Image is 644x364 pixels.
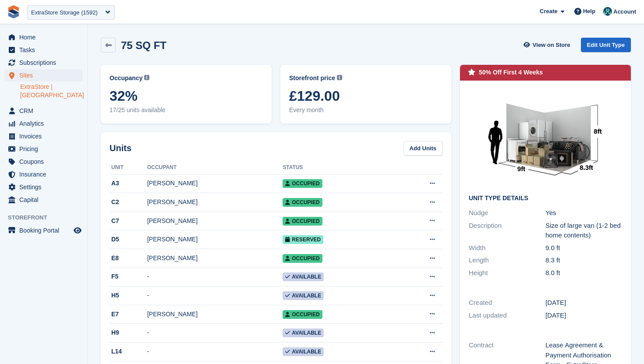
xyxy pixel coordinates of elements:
div: Created [469,298,545,308]
div: Width [469,243,545,253]
div: 8.3 ft [545,255,622,265]
span: Tasks [19,44,72,56]
span: Occupancy [110,74,142,83]
span: Analytics [19,117,72,130]
a: menu [4,181,83,193]
img: stora-icon-8386f47178a22dfd0bd8f6a31ec36ba5ce8667c1dd55bd0f319d3a0aa187defe.svg [7,5,20,18]
span: Sites [19,69,72,81]
div: ExtraStore Storage (1592) [31,8,98,17]
h2: Unit Type details [469,195,622,202]
div: C2 [110,198,147,207]
a: ExtraStore | [GEOGRAPHIC_DATA] [20,83,83,99]
span: Available [283,347,324,356]
th: Status [283,161,393,175]
a: menu [4,143,83,155]
div: D5 [110,235,147,244]
a: menu [4,130,83,142]
span: Invoices [19,130,72,142]
div: F5 [110,272,147,281]
span: Storefront price [289,74,335,83]
span: CRM [19,105,72,117]
div: H5 [110,291,147,300]
div: [DATE] [545,311,622,321]
a: menu [4,31,83,43]
div: C7 [110,216,147,226]
th: Occupant [147,161,283,175]
img: icon-info-grey-7440780725fd019a000dd9b08b2336e03edf1995a4989e88bcd33f0948082b44.svg [337,75,342,80]
div: L14 [110,347,147,356]
td: - [147,268,283,286]
div: E7 [110,310,147,319]
div: [PERSON_NAME] [147,310,283,319]
span: Available [283,329,324,337]
a: Preview store [72,225,83,236]
a: menu [4,69,83,81]
div: Size of large van (1-2 bed home contents) [545,221,622,240]
div: Height [469,268,545,278]
span: £129.00 [289,88,442,104]
span: Occupied [283,198,322,207]
a: menu [4,155,83,168]
a: menu [4,44,83,56]
div: A3 [110,179,147,188]
div: Yes [545,208,622,218]
span: 32% [110,88,263,104]
span: Insurance [19,168,72,180]
div: Nudge [469,208,545,218]
th: Unit [110,161,147,175]
span: Reserved [283,235,323,244]
img: Jennifer Ofodile [603,7,612,16]
div: 50% Off First 4 Weeks [479,68,543,77]
span: Available [283,291,324,300]
td: - [147,343,283,361]
span: Occupied [283,310,322,319]
img: icon-info-grey-7440780725fd019a000dd9b08b2336e03edf1995a4989e88bcd33f0948082b44.svg [144,75,149,80]
td: - [147,324,283,343]
a: menu [4,105,83,117]
a: menu [4,194,83,206]
div: Description [469,221,545,240]
div: E8 [110,254,147,263]
span: 17/25 units available [110,106,263,115]
div: [PERSON_NAME] [147,198,283,207]
a: Add Units [403,141,442,155]
div: Last updated [469,311,545,321]
span: Subscriptions [19,57,72,69]
span: Every month [289,106,442,115]
span: Home [19,31,72,43]
div: [PERSON_NAME] [147,179,283,188]
div: 9.0 ft [545,243,622,253]
span: Coupons [19,155,72,168]
span: Help [583,7,595,16]
a: menu [4,168,83,180]
a: menu [4,57,83,69]
span: Pricing [19,143,72,155]
div: H9 [110,328,147,337]
div: Length [469,255,545,265]
span: Create [540,7,557,16]
td: - [147,286,283,305]
span: Storefront [8,213,87,222]
div: 8.0 ft [545,268,622,278]
div: [PERSON_NAME] [147,254,283,263]
span: Account [613,7,636,16]
span: Capital [19,194,72,206]
a: menu [4,117,83,130]
span: Available [283,272,324,281]
span: Occupied [283,179,322,188]
div: [PERSON_NAME] [147,235,283,244]
a: View on Store [523,38,574,52]
span: View on Store [533,41,570,49]
span: Occupied [283,254,322,263]
div: [PERSON_NAME] [147,216,283,226]
img: 75.jpg [480,89,611,188]
h2: Units [110,141,131,155]
span: Booking Portal [19,224,72,237]
div: [DATE] [545,298,622,308]
h2: 75 SQ FT [121,39,166,51]
span: Occupied [283,217,322,226]
a: Edit Unit Type [581,38,631,52]
a: menu [4,224,83,237]
span: Settings [19,181,72,193]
